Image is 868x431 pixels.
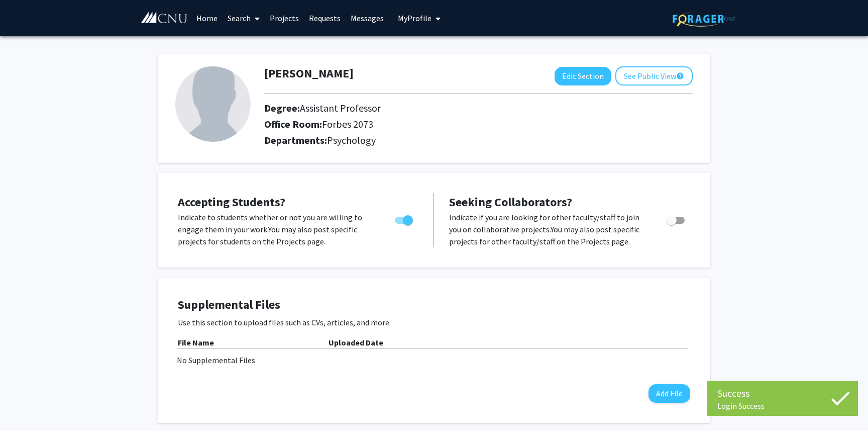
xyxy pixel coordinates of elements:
span: Assistant Professor [300,102,381,114]
img: Christopher Newport University Logo [140,12,188,24]
h2: Degree: [264,102,505,114]
h4: Supplemental Files [178,298,690,312]
button: Add File [648,384,690,403]
h2: Office Room: [264,118,505,130]
div: No Supplemental Files [177,354,691,366]
h1: [PERSON_NAME] [264,66,354,81]
div: Login Success [717,401,848,411]
mat-icon: help [676,70,684,82]
div: Success [717,386,848,401]
a: Home [191,1,223,36]
a: Requests [304,1,346,36]
div: Toggle [391,211,418,226]
button: Edit Section [555,67,611,85]
b: Uploaded Date [329,337,383,348]
a: Messages [346,1,389,36]
span: Psychology [327,134,376,146]
p: Use this section to upload files such as CVs, articles, and more. [178,316,690,328]
div: Toggle [663,211,690,226]
img: ForagerOne Logo [673,11,735,27]
span: Seeking Collaborators? [449,194,572,210]
button: See Public View [615,66,693,85]
span: Forbes 2073 [322,118,373,130]
span: My Profile [398,13,431,23]
span: Accepting Students? [178,194,285,210]
a: Projects [265,1,304,36]
iframe: Chat [8,386,43,423]
p: Indicate if you are looking for other faculty/staff to join you on collaborative projects. You ma... [449,211,647,247]
b: File Name [178,337,214,348]
a: Search [223,1,265,36]
img: Profile Picture [175,66,251,142]
p: Indicate to students whether or not you are willing to engage them in your work. You may also pos... [178,211,376,247]
h2: Departments: [257,134,700,146]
